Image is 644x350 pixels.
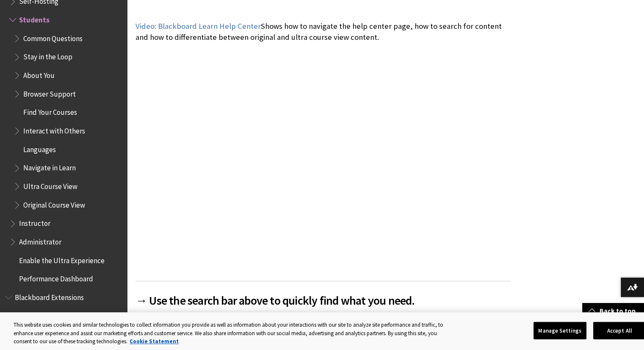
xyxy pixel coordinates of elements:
[23,124,85,135] span: Interact with Others
[19,309,63,320] span: Release Notes
[135,51,510,262] iframe: Blackboard Learn Help Center
[23,198,85,209] span: Original Course View
[135,21,510,43] p: Shows how to navigate the help center page, how to search for content and how to differentiate be...
[130,338,179,345] a: More information about your privacy, opens in a new tab
[15,290,84,302] span: Blackboard Extensions
[23,179,77,191] span: Ultra Course View
[14,321,451,346] div: This website uses cookies and similar technologies to collect information you provide as well as ...
[23,68,55,80] span: About You
[135,21,261,31] a: Video: Blackboard Learn Help Center
[19,217,50,228] span: Instructor
[23,106,77,117] span: Find Your Courses
[23,31,83,43] span: Common Questions
[23,142,56,154] span: Languages
[19,253,105,265] span: Enable the Ultra Experience
[23,87,76,98] span: Browser Support
[19,272,93,283] span: Performance Dashboard
[19,13,50,24] span: Students
[582,303,644,319] a: Back to top
[19,235,61,246] span: Administrator
[135,281,510,309] h2: → Use the search bar above to quickly find what you need.
[23,50,72,61] span: Stay in the Loop
[23,161,76,172] span: Navigate in Learn
[533,322,586,339] button: Manage Settings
